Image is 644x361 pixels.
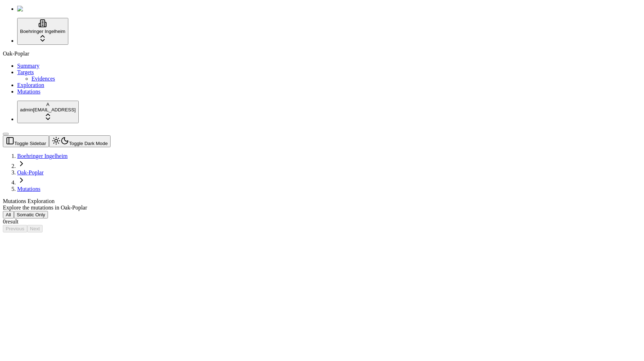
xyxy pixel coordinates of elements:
a: Mutations [17,186,40,192]
button: Boehringer Ingelheim [17,18,68,45]
span: Toggle Dark Mode [69,141,108,146]
button: Toggle Dark Mode [49,135,111,147]
button: Next [27,225,43,232]
button: All [3,211,14,218]
button: Aadmin[EMAIL_ADDRESS] [17,101,79,123]
span: Boehringer Ingelheim [20,29,65,34]
a: Exploration [17,82,44,88]
a: Oak-Poplar [17,169,44,175]
button: Toggle Sidebar [3,133,9,135]
div: Oak-Poplar [3,50,641,57]
button: Previous [3,225,27,232]
button: Somatic Only [14,211,48,218]
button: Toggle Sidebar [3,135,49,147]
a: Boehringer Ingelheim [17,153,68,159]
span: Toggle Sidebar [14,141,46,146]
span: 0 result [3,218,19,225]
span: [EMAIL_ADDRESS] [33,107,75,112]
a: Targets [17,69,34,75]
a: Evidences [31,76,55,82]
span: admin [20,107,33,112]
div: Explore the mutations in Oak-Poplar [3,204,572,211]
a: Summary [17,63,39,69]
div: Mutations Exploration [3,198,572,204]
nav: breadcrumb [3,153,572,192]
a: Mutations [17,88,40,95]
img: Numenos [17,6,45,12]
span: A [46,102,49,107]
